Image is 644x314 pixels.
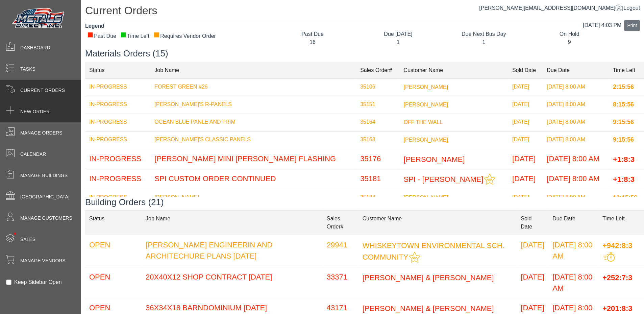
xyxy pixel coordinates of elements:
td: 35168 [356,131,399,149]
label: Keep Sidebar Open [14,278,62,286]
span: Manage Customers [20,215,72,222]
td: IN-PROGRESS [85,96,150,114]
td: Time Left [598,210,644,235]
td: [DATE] 8:00 AM [543,131,609,149]
span: +1:8:3 [613,155,635,163]
span: [PERSON_NAME] & [PERSON_NAME] [363,304,494,312]
td: Job Name [142,210,323,235]
span: Manage Vendors [20,257,66,264]
td: [DATE] [508,169,543,189]
a: [PERSON_NAME][EMAIL_ADDRESS][DOMAIN_NAME] [479,5,622,11]
td: Customer Name [358,210,517,235]
td: IN-PROGRESS [85,131,150,149]
button: Print [624,20,640,31]
td: IN-PROGRESS [85,114,150,131]
span: • [6,223,24,245]
span: 9:15:56 [613,119,634,126]
span: +942:8:3 [602,241,633,249]
td: [DATE] 8:00 AM [543,189,609,207]
td: [PERSON_NAME]'S R-PANELS [150,96,356,114]
span: [GEOGRAPHIC_DATA] [20,193,70,200]
span: Logout [623,5,640,11]
td: 35151 [356,96,399,114]
img: This customer should be prioritized [484,173,495,185]
span: New Order [20,108,50,115]
td: [PERSON_NAME] [150,189,356,207]
td: 35181 [356,169,399,189]
h1: Current Orders [85,4,644,19]
span: Dashboard [20,44,50,51]
h3: Materials Orders (15) [85,48,644,59]
span: +201:8:3 [602,304,633,312]
div: ■ [120,32,126,37]
td: [DATE] [508,149,543,169]
td: SPI CUSTOM ORDER CONTINUED [150,169,356,189]
td: 29941 [323,235,358,267]
td: Due Date [543,62,609,78]
td: Sales Order# [356,62,399,78]
td: 35164 [356,114,399,131]
td: [PERSON_NAME]'S CLASSIC PANELS [150,131,356,149]
div: 9 [531,38,607,46]
td: FOREST GREEN #26 [150,78,356,96]
h3: Building Orders (21) [85,197,644,208]
td: Job Name [150,62,356,78]
span: WHISKEYTOWN ENVIRONMENTAL SCH. COMMUNITY [363,241,504,261]
td: Customer Name [399,62,508,78]
span: [PERSON_NAME] [403,84,448,90]
img: This customer should be prioritized [409,251,420,263]
td: [DATE] 8:00 AM [543,169,609,189]
div: ■ [153,32,159,37]
td: OPEN [85,267,142,298]
td: Time Left [609,62,644,78]
span: Manage Buildings [20,172,68,179]
td: IN-PROGRESS [85,169,150,189]
span: 13:15:56 [613,194,637,201]
strong: Legend [85,23,104,29]
span: 8:15:56 [613,101,634,108]
span: Current Orders [20,87,65,94]
span: [PERSON_NAME] & [PERSON_NAME] [363,273,494,282]
div: Due Next Bus Day [446,30,521,38]
td: IN-PROGRESS [85,189,150,207]
td: [DATE] [517,267,548,298]
img: Metals Direct Inc Logo [10,6,68,31]
td: 35106 [356,78,399,96]
span: [DATE] 4:03 PM [583,22,621,28]
td: IN-PROGRESS [85,149,150,169]
span: [PERSON_NAME] [403,137,448,142]
td: [DATE] 8:00 AM [548,267,598,298]
div: | [479,4,640,12]
div: On Hold [531,30,607,38]
td: [DATE] 8:00 AM [543,114,609,131]
div: 1 [361,38,436,46]
td: [DATE] [508,114,543,131]
td: IN-PROGRESS [85,78,150,96]
span: 9:15:56 [613,137,634,143]
td: [DATE] [508,189,543,207]
td: 35184 [356,189,399,207]
div: Time Left [120,32,149,40]
span: +1:8:3 [613,175,635,184]
span: 2:15:56 [613,84,634,91]
td: Status [85,62,150,78]
span: Calendar [20,151,46,158]
div: Due [DATE] [361,30,436,38]
td: 33371 [323,267,358,298]
div: ■ [87,32,93,37]
td: 35176 [356,149,399,169]
td: [DATE] [508,131,543,149]
span: Manage Orders [20,129,62,137]
span: +252:7:3 [602,273,633,282]
td: Sold Date [508,62,543,78]
td: OPEN [85,235,142,267]
span: Sales [20,236,35,243]
span: SPI - [PERSON_NAME] [403,175,483,184]
td: [DATE] 8:00 AM [543,149,609,169]
td: [DATE] 8:00 AM [543,96,609,114]
td: Due Date [548,210,598,235]
td: 20X40X12 SHOP CONTRACT [DATE] [142,267,323,298]
td: Status [85,210,142,235]
td: Sales Order# [323,210,358,235]
td: [DATE] [517,235,548,267]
